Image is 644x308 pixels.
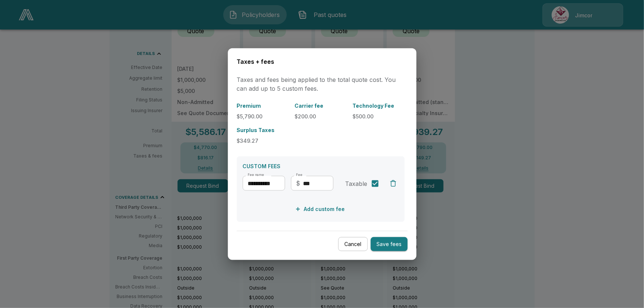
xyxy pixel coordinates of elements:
p: Technology Fee [352,102,404,110]
p: $500.00 [352,113,404,120]
p: $349.27 [237,137,289,145]
p: Surplus Taxes [237,126,289,134]
button: Cancel [338,237,368,251]
button: Add custom fee [293,203,348,216]
p: $200.00 [295,113,347,120]
span: Taxable [345,179,367,188]
p: Premium [237,102,289,110]
p: $5,790.00 [237,113,289,120]
p: CUSTOM FEES [242,162,399,170]
label: Fee [296,173,302,177]
p: Taxes and fees being applied to the total quote cost. You can add up to 5 custom fees. [237,75,407,93]
p: Carrier fee [295,102,347,110]
label: Fee name [248,173,264,177]
h6: Taxes + fees [237,57,407,66]
button: Save fees [371,237,407,251]
p: $ [296,179,300,188]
